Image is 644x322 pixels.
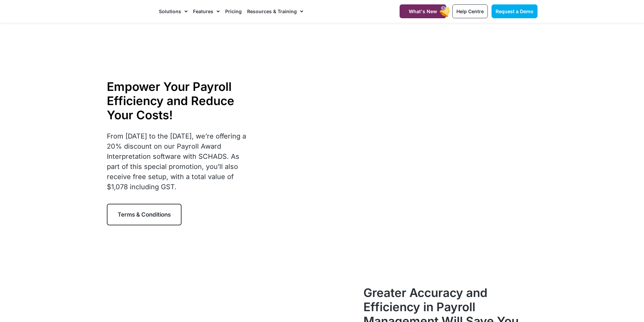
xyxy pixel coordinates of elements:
a: Terms & Conditions [107,204,182,225]
a: Request a Demo [492,4,538,18]
span: Request a Demo [496,8,533,14]
img: CareMaster Logo [107,6,152,17]
span: What's New [409,8,437,14]
h1: Empower Your Payroll Efficiency and Reduce Your Costs! [107,79,253,122]
span: Help Centre [456,8,484,14]
a: Help Centre [452,4,488,18]
p: From [DATE] to the [DATE], we’re offering a 20% discount on our Payroll Award Interpretation soft... [107,131,253,192]
span: Terms & Conditions [118,211,171,218]
a: What's New [400,4,446,18]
